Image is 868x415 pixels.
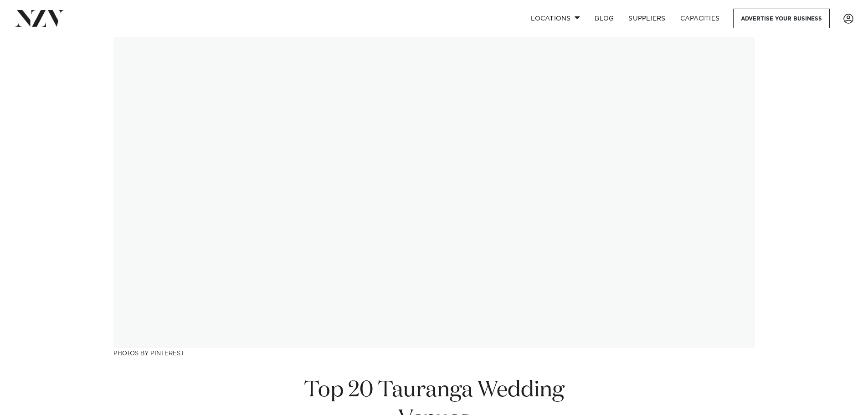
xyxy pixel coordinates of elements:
a: Capacities [673,9,727,28]
a: Advertise your business [733,9,830,28]
img: nzv-logo.png [15,10,64,26]
a: Locations [524,9,587,28]
a: SUPPLIERS [621,9,673,28]
a: BLOG [587,9,621,28]
h3: Photos by Pinterest [113,348,755,358]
